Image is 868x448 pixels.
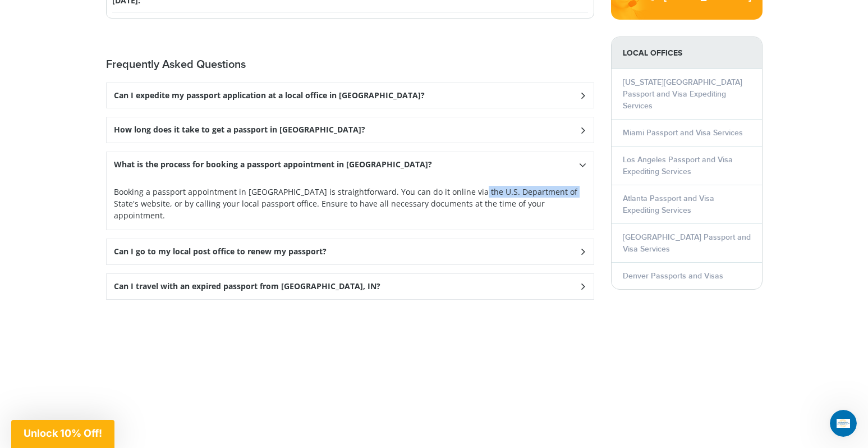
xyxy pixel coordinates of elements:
h3: How long does it take to get a passport in [GEOGRAPHIC_DATA]? [114,125,365,135]
span: Unlock 10% Off! [24,427,102,439]
a: Miami Passport and Visa Services [623,128,743,138]
h2: Frequently Asked Questions [106,58,594,71]
h3: Can I travel with an expired passport from [GEOGRAPHIC_DATA], IN? [114,282,380,291]
h3: Can I expedite my passport application at a local office in [GEOGRAPHIC_DATA]? [114,91,425,100]
h3: What is the process for booking a passport appointment in [GEOGRAPHIC_DATA]? [114,160,432,170]
iframe: Intercom live chat [830,410,857,437]
p: Booking a passport appointment in [GEOGRAPHIC_DATA] is straightforward. You can do it online via ... [114,186,586,221]
a: Atlanta Passport and Visa Expediting Services [623,194,714,215]
div: Unlock 10% Off! [11,420,114,448]
strong: LOCAL OFFICES [612,37,762,69]
h3: Can I go to my local post office to renew my passport? [114,247,327,257]
a: Los Angeles Passport and Visa Expediting Services [623,155,733,176]
a: Denver Passports and Visas [623,271,723,281]
iframe: fb:comments Facebook Social Plugin [106,308,594,421]
a: [GEOGRAPHIC_DATA] Passport and Visa Services [623,232,751,254]
a: [US_STATE][GEOGRAPHIC_DATA] Passport and Visa Expediting Services [623,77,742,111]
